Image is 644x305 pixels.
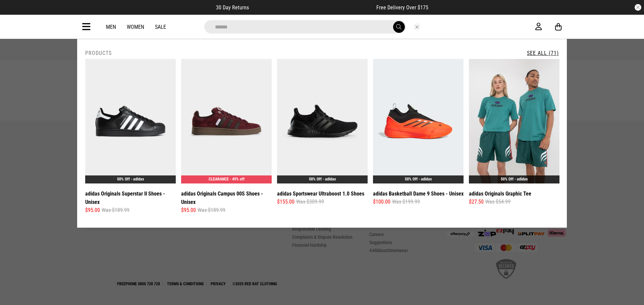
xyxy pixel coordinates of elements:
span: Was $309.99 [296,198,324,206]
img: Adidas Sportswear Ultraboost 1.0 Shoes in Black [277,59,368,183]
span: $155.00 [277,198,294,206]
span: Was $54.99 [485,198,511,206]
span: 30 Day Returns [216,4,249,11]
a: 50% Off - adidas [501,177,528,181]
a: adidas Originals Superstar II Shoes - Unisex [85,189,176,206]
img: Adidas Originals Campus 00s Shoes - Unisex in Maroon [181,59,272,183]
img: Adidas Originals Superstar Ii Shoes - Unisex in Black [85,59,176,183]
span: $95.00 [85,206,100,214]
span: CLEARANCE [209,177,229,181]
button: Open LiveChat chat widget [5,3,25,23]
a: adidas Sportswear Ultraboost 1.0 Shoes [277,189,364,198]
a: Sale [155,24,166,30]
span: Was $189.99 [102,206,129,214]
a: See All (71) [527,50,559,56]
a: adidas Originals Campus 00S Shoes - Unisex [181,189,272,206]
a: 50% Off - adidas [117,177,144,181]
span: - 49% off [230,177,245,181]
span: $95.00 [181,206,196,214]
button: Close search [413,23,421,30]
a: adidas Originals Graphic Tee [469,189,531,198]
span: $27.50 [469,198,484,206]
img: Adidas Originals Graphic Tee in Green [469,59,559,183]
img: Adidas Basketball Dame 9 Shoes - Unisex in Red [373,59,464,183]
span: $100.00 [373,198,390,206]
a: Women [127,24,144,30]
a: 50% Off - adidas [309,177,336,181]
a: Men [106,24,116,30]
span: Free Delivery Over $175 [376,4,428,11]
span: Was $189.99 [198,206,225,214]
a: adidas Basketball Dame 9 Shoes - Unisex [373,189,464,198]
a: 50% Off - adidas [405,177,432,181]
h2: Products [85,50,112,56]
iframe: Customer reviews powered by Trustpilot [262,4,363,11]
span: Was $199.99 [392,198,420,206]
